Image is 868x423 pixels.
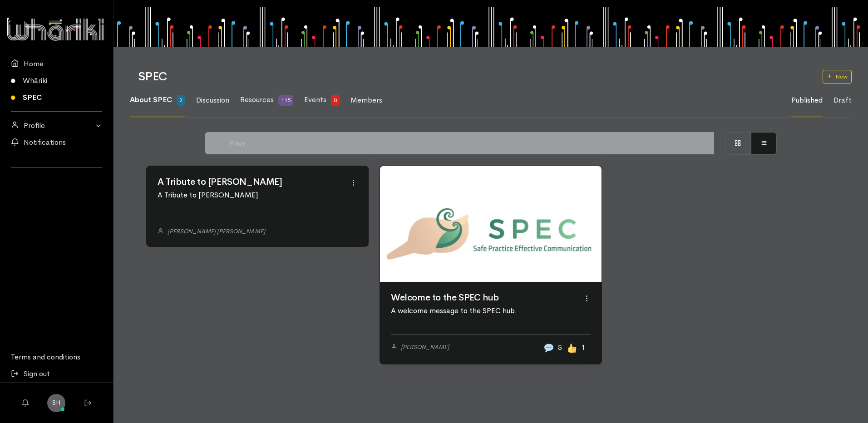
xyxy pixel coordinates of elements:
span: 115 [278,95,293,106]
a: Published [791,84,823,117]
a: Members [350,84,382,117]
a: Resources 115 [240,84,293,117]
a: New [823,70,852,84]
a: SH [47,394,65,412]
a: Events 0 [304,84,340,117]
span: About SPEC [130,95,172,104]
span: 2 [177,95,185,106]
span: Events [304,95,326,104]
a: About SPEC 2 [130,84,185,117]
a: Draft [833,84,852,117]
a: Discussion [196,84,229,117]
span: Discussion [196,95,229,105]
span: 0 [331,95,340,106]
input: Filter [225,132,715,154]
span: Resources [240,95,274,104]
h1: SPEC [138,70,812,84]
span: Members [350,95,382,105]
